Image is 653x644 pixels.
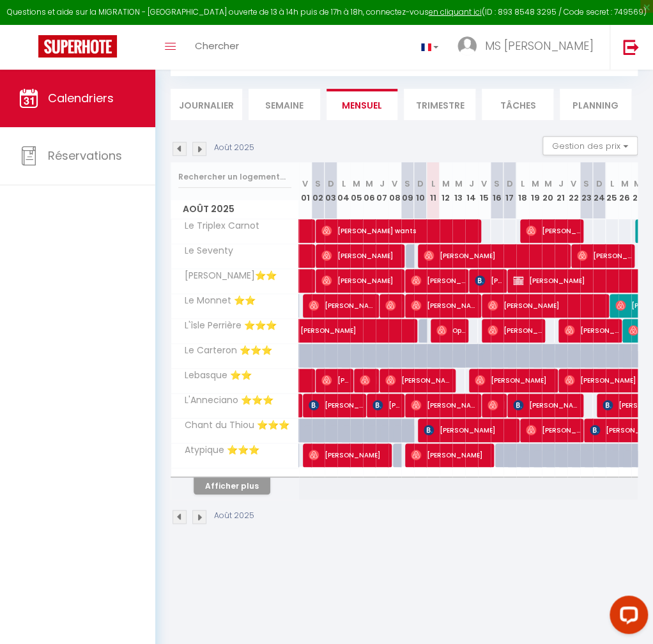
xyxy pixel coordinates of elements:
th: 13 [452,162,465,219]
span: [PERSON_NAME] [424,418,518,442]
th: 10 [414,162,427,219]
span: Chercher [195,39,239,52]
li: Planning [560,89,631,120]
span: [PERSON_NAME] [321,368,351,392]
abbr: M [353,178,360,190]
span: [PERSON_NAME] [488,293,607,318]
a: en cliquant ici [429,6,482,17]
span: Le Monnet ⭐⭐ [173,294,259,308]
span: [PERSON_NAME] [488,393,505,417]
abbr: V [392,178,397,190]
abbr: M [455,178,463,190]
li: Mensuel [326,89,398,120]
p: Août 2025 [214,510,254,522]
abbr: M [532,178,539,190]
span: [PERSON_NAME] [411,268,466,293]
li: Semaine [249,89,320,120]
span: [PERSON_NAME] [373,393,403,417]
span: L'îsle Perrière ⭐⭐⭐ [173,319,280,333]
abbr: S [583,178,589,190]
span: [PERSON_NAME] [488,318,543,342]
span: [PERSON_NAME] [309,393,364,417]
p: Août 2025 [214,142,254,154]
th: 04 [337,162,350,219]
li: Tâches [482,89,553,120]
span: [PERSON_NAME] wants [321,218,479,243]
li: Trimestre [404,89,475,120]
th: 25 [606,162,618,219]
abbr: J [558,178,564,190]
span: L'Anneciano ⭐⭐⭐ [173,394,277,408]
span: [PERSON_NAME] [309,293,377,318]
th: 11 [427,162,440,219]
span: [PERSON_NAME] [513,393,581,417]
span: Le Triplex Carnot [173,219,263,233]
abbr: V [481,178,487,190]
span: [PERSON_NAME] [526,418,581,442]
img: ... [457,36,477,56]
th: 18 [516,162,529,219]
th: 15 [478,162,491,219]
span: Le Carteron ⭐⭐⭐ [173,344,275,358]
span: [PERSON_NAME] [475,268,505,293]
span: [PERSON_NAME] [385,293,403,318]
abbr: S [494,178,500,190]
abbr: V [302,178,308,190]
th: 20 [542,162,555,219]
input: Rechercher un logement... [178,165,291,188]
span: [PERSON_NAME] [321,268,403,293]
abbr: L [431,178,435,190]
th: 09 [401,162,414,219]
abbr: V [571,178,576,190]
span: [PERSON_NAME] [321,243,403,268]
th: 05 [350,162,363,219]
abbr: D [328,178,334,190]
abbr: D [507,178,513,190]
span: [PERSON_NAME] [360,368,377,392]
span: Août 2025 [171,200,298,218]
button: Gestion des prix [542,136,638,155]
abbr: M [544,178,552,190]
th: 02 [312,162,325,219]
th: 08 [388,162,401,219]
span: Calendriers [48,90,114,106]
span: [PERSON_NAME] [411,393,479,417]
span: [PERSON_NAME] [385,368,454,392]
abbr: L [521,178,525,190]
th: 14 [465,162,478,219]
th: 16 [491,162,503,219]
span: [PERSON_NAME] [564,318,620,342]
span: Lebasque ⭐⭐ [173,369,255,383]
th: 19 [529,162,542,219]
abbr: M [442,178,450,190]
th: 07 [376,162,388,219]
th: 12 [440,162,452,219]
span: Le Seventy [173,244,236,258]
span: Chant du Thiou ⭐⭐⭐ [173,418,293,433]
th: 06 [363,162,376,219]
span: Ophélie Barbet [436,318,466,342]
abbr: L [610,178,614,190]
span: Atypique ⭐⭐⭐ [173,443,263,457]
span: [PERSON_NAME] [411,293,479,318]
span: [PERSON_NAME] [526,218,581,243]
th: 23 [580,162,593,219]
th: 22 [567,162,580,219]
span: MS [PERSON_NAME] [485,38,594,54]
img: logout [623,39,639,55]
span: [PERSON_NAME] [424,243,569,268]
abbr: J [380,178,385,190]
span: [PERSON_NAME] [411,443,492,467]
th: 03 [325,162,337,219]
abbr: M [621,178,629,190]
th: 27 [631,162,644,219]
span: [PERSON_NAME] [577,243,633,268]
abbr: L [342,178,346,190]
span: [PERSON_NAME] [603,393,645,417]
abbr: J [469,178,474,190]
abbr: S [315,178,321,190]
span: [PERSON_NAME]⭐⭐ [173,269,280,283]
a: [PERSON_NAME] [294,319,307,343]
button: Afficher plus [194,477,270,494]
